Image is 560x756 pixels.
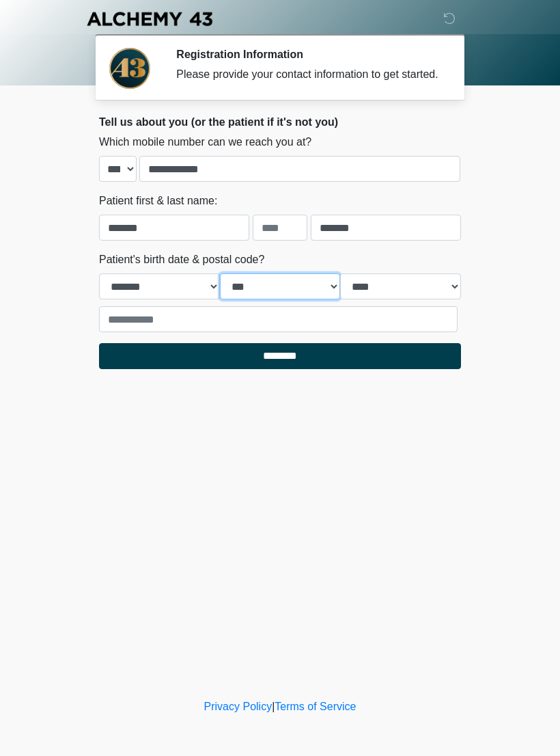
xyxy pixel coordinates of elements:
[99,193,217,209] label: Patient first & last name:
[85,10,214,27] img: Alchemy 43 Logo
[176,48,440,61] h2: Registration Information
[275,701,356,712] a: Terms of Service
[99,134,311,150] label: Which mobile number can we reach you at?
[204,701,272,712] a: Privacy Policy
[99,116,461,129] h2: Tell us about you (or the patient if it's not you)
[109,48,150,89] img: Agent Avatar
[99,252,264,268] label: Patient's birth date & postal code?
[272,701,275,712] a: |
[176,66,440,83] div: Please provide your contact information to get started.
